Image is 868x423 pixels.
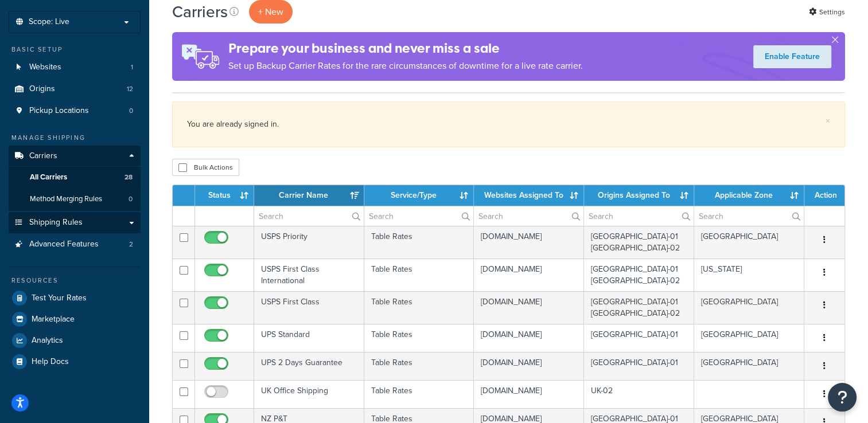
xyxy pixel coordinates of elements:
a: All Carriers 28 [9,167,141,188]
span: Origins [29,84,55,94]
input: Search [254,206,364,226]
span: Websites [29,62,61,72]
a: Shipping Rules [9,212,141,233]
td: UK Office Shipping [254,380,364,408]
div: Manage Shipping [9,133,141,143]
td: [GEOGRAPHIC_DATA]-01 [GEOGRAPHIC_DATA]-02 [584,291,694,324]
a: Websites 1 [9,57,141,78]
td: [DOMAIN_NAME] [474,226,584,258]
li: Websites [9,57,141,78]
th: Origins Assigned To: activate to sort column ascending [584,185,694,206]
td: [DOMAIN_NAME] [474,352,584,380]
span: Shipping Rules [29,218,83,228]
td: USPS First Class International [254,258,364,291]
span: Test Your Rates [32,293,87,303]
td: USPS First Class [254,291,364,324]
span: 2 [129,240,133,249]
div: You are already signed in. [187,116,830,132]
li: Origins [9,79,141,100]
td: [GEOGRAPHIC_DATA]-01 [GEOGRAPHIC_DATA]-02 [584,258,694,291]
a: Marketplace [9,309,141,330]
td: [GEOGRAPHIC_DATA]-01 [584,324,694,352]
img: ad-rules-rateshop-fe6ec290ccb7230408bd80ed9643f0289d75e0ffd9eb532fc0e269fcd187b520.png [172,32,228,81]
span: Method Merging Rules [30,194,102,204]
input: Search [694,206,804,226]
a: Advanced Features 2 [9,234,141,255]
div: Basic Setup [9,45,141,54]
a: Enable Feature [753,45,831,68]
span: Help Docs [32,357,69,367]
a: Carriers [9,146,141,167]
input: Search [364,206,474,226]
span: 12 [127,84,133,94]
li: All Carriers [9,167,141,188]
td: [GEOGRAPHIC_DATA] [694,226,804,258]
li: Method Merging Rules [9,189,141,210]
td: [DOMAIN_NAME] [474,258,584,291]
span: Carriers [29,151,57,161]
span: 0 [129,106,133,116]
span: All Carriers [30,173,67,182]
td: [GEOGRAPHIC_DATA]-01 [584,352,694,380]
td: Table Rates [364,352,474,380]
a: Settings [809,4,845,20]
span: Advanced Features [29,240,99,249]
td: [GEOGRAPHIC_DATA] [694,291,804,324]
td: [GEOGRAPHIC_DATA] [694,324,804,352]
th: Action [804,185,844,206]
td: [GEOGRAPHIC_DATA] [694,352,804,380]
a: Help Docs [9,351,141,372]
th: Status: activate to sort column ascending [195,185,254,206]
td: UPS 2 Days Guarantee [254,352,364,380]
a: × [826,116,830,126]
td: [DOMAIN_NAME] [474,380,584,408]
a: Method Merging Rules 0 [9,189,141,210]
th: Websites Assigned To: activate to sort column ascending [474,185,584,206]
th: Service/Type: activate to sort column ascending [364,185,474,206]
span: 28 [124,173,133,182]
a: Origins 12 [9,79,141,100]
th: Carrier Name: activate to sort column ascending [254,185,364,206]
td: [GEOGRAPHIC_DATA]-01 [GEOGRAPHIC_DATA]-02 [584,226,694,258]
span: Analytics [32,336,63,346]
li: Advanced Features [9,234,141,255]
span: Pickup Locations [29,106,89,116]
h1: Carriers [172,1,228,23]
li: Carriers [9,146,141,211]
td: Table Rates [364,226,474,258]
span: Scope: Live [29,17,69,27]
td: USPS Priority [254,226,364,258]
button: Open Resource Center [828,383,857,412]
td: [DOMAIN_NAME] [474,291,584,324]
input: Search [584,206,694,226]
li: Pickup Locations [9,100,141,122]
h4: Prepare your business and never miss a sale [228,39,583,58]
td: Table Rates [364,258,474,291]
p: Set up Backup Carrier Rates for the rare circumstances of downtime for a live rate carrier. [228,58,583,74]
input: Search [474,206,583,226]
span: 0 [129,194,133,204]
button: Bulk Actions [172,159,239,176]
span: 1 [131,62,133,72]
a: Analytics [9,330,141,351]
a: Pickup Locations 0 [9,100,141,122]
span: Marketplace [32,315,75,324]
td: [US_STATE] [694,258,804,291]
th: Applicable Zone: activate to sort column ascending [694,185,804,206]
a: Test Your Rates [9,288,141,308]
td: Table Rates [364,380,474,408]
td: [DOMAIN_NAME] [474,324,584,352]
td: Table Rates [364,291,474,324]
div: Resources [9,276,141,285]
td: UK-02 [584,380,694,408]
td: Table Rates [364,324,474,352]
td: UPS Standard [254,324,364,352]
